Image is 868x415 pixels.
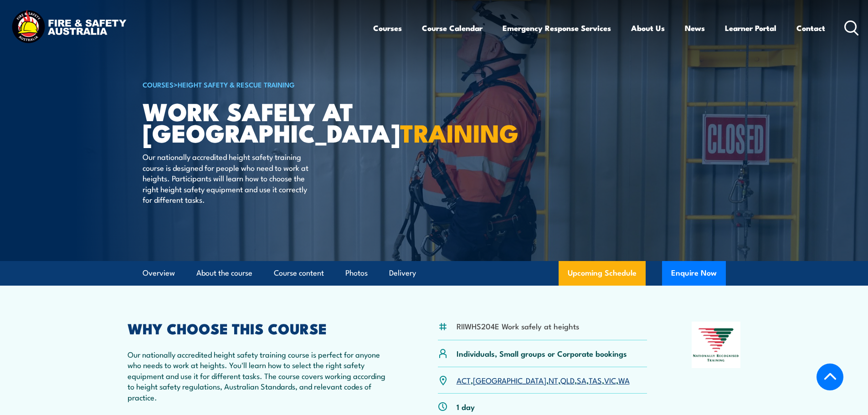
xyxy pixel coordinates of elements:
[725,16,776,40] a: Learner Portal
[473,374,546,385] a: [GEOGRAPHIC_DATA]
[143,100,368,143] h1: Work Safely at [GEOGRAPHIC_DATA]
[389,261,416,285] a: Delivery
[196,261,252,285] a: About the course
[559,261,646,286] a: Upcoming Schedule
[457,374,471,385] a: ACT
[685,16,705,40] a: News
[549,374,558,385] a: NT
[457,321,579,331] li: RIIWHS204E Work safely at heights
[457,375,630,385] p: , , , , , , ,
[503,16,611,40] a: Emergency Response Services
[457,401,475,412] p: 1 day
[796,16,825,40] a: Contact
[143,261,175,285] a: Overview
[631,16,665,40] a: About Us
[577,374,586,385] a: SA
[345,261,368,285] a: Photos
[128,322,394,334] h2: WHY CHOOSE THIS COURSE
[560,374,575,385] a: QLD
[604,374,616,385] a: VIC
[457,348,627,359] p: Individuals, Small groups or Corporate bookings
[274,261,324,285] a: Course content
[143,79,368,90] h6: >
[692,322,741,368] img: Nationally Recognised Training logo.
[422,16,483,40] a: Course Calendar
[662,261,726,286] button: Enquire Now
[373,16,402,40] a: Courses
[178,79,295,89] a: Height Safety & Rescue Training
[128,349,394,402] p: Our nationally accredited height safety training course is perfect for anyone who needs to work a...
[400,113,519,151] strong: TRAINING
[143,151,309,205] p: Our nationally accredited height safety training course is designed for people who need to work a...
[143,79,174,89] a: COURSES
[589,374,602,385] a: TAS
[618,374,630,385] a: WA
